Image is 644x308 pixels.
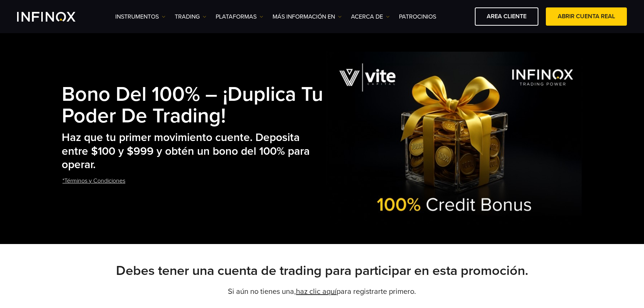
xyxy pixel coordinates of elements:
a: ACERCA DE [351,12,390,21]
a: TRADING [175,12,206,21]
a: Más información en [273,12,342,21]
a: Instrumentos [115,12,165,21]
a: haz clic aquí [296,287,337,296]
h2: Haz que tu primer movimiento cuente. Deposita entre $100 y $999 y obtén un bono del 100% para ope... [62,131,326,172]
a: *Términos y Condiciones [62,172,126,190]
a: INFINOX Logo [17,12,93,22]
strong: Debes tener una cuenta de trading para participar en esta promoción. [116,263,528,279]
a: ABRIR CUENTA REAL [546,7,627,26]
a: PLATAFORMAS [216,12,263,21]
p: Si aún no tienes una, para registrarte primero. [62,286,582,297]
a: Patrocinios [399,12,436,21]
strong: Bono del 100% – ¡Duplica tu poder de trading! [62,82,323,128]
a: AREA CLIENTE [475,7,538,26]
